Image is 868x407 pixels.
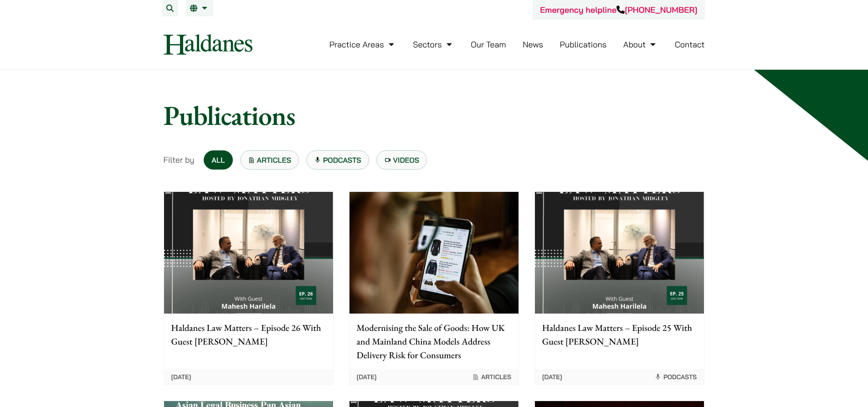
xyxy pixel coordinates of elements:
time: [DATE] [542,373,562,381]
a: Practice Areas [329,39,396,50]
a: Haldanes Law Matters – Episode 26 With Guest [PERSON_NAME] [DATE] [164,191,334,385]
p: Haldanes Law Matters – Episode 25 With Guest [PERSON_NAME] [542,321,697,348]
span: Podcasts [654,373,697,381]
a: Articles [240,150,299,170]
a: Haldanes Law Matters – Episode 25 With Guest [PERSON_NAME] [DATE] Podcasts [534,191,704,385]
a: Sectors [413,39,454,50]
time: [DATE] [171,373,191,381]
a: Emergency helpline[PHONE_NUMBER] [540,5,697,15]
a: Podcasts [306,150,369,170]
p: Modernising the Sale of Goods: How UK and Mainland China Models Address Delivery Risk for Consumers [357,321,511,362]
img: Logo of Haldanes [164,34,252,55]
a: Our Team [471,39,506,50]
a: Videos [376,150,427,170]
a: EN [190,5,210,12]
a: Publications [560,39,607,50]
h1: Publications [164,99,705,132]
a: Modernising the Sale of Goods: How UK and Mainland China Models Address Delivery Risk for Consume... [349,191,519,385]
a: All [204,150,232,170]
a: News [523,39,543,50]
a: Contact [675,39,705,50]
span: Articles [472,373,511,381]
a: About [623,39,658,50]
span: Filter by [164,154,195,166]
p: Haldanes Law Matters – Episode 26 With Guest [PERSON_NAME] [171,321,326,348]
time: [DATE] [357,373,377,381]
